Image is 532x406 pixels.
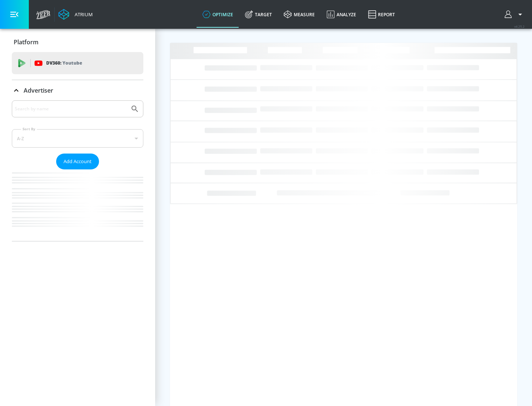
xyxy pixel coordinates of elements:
p: Youtube [62,59,82,67]
div: Atrium [72,11,93,18]
div: Platform [12,32,143,52]
input: Search by name [15,104,127,114]
a: Report [362,1,401,28]
a: Target [239,1,278,28]
a: Atrium [58,9,93,20]
nav: list of Advertiser [12,169,143,241]
a: Analyze [321,1,362,28]
span: v 4.25.2 [514,24,525,28]
p: Advertiser [24,86,53,94]
div: DV360: Youtube [12,52,143,74]
a: measure [278,1,321,28]
span: Add Account [64,157,92,166]
div: Advertiser [12,100,143,241]
a: optimize [197,1,239,28]
p: DV360: [46,59,82,67]
button: Add Account [56,154,99,169]
div: Advertiser [12,80,143,101]
p: Platform [14,38,38,46]
div: A-Z [12,129,143,148]
label: Sort By [21,127,37,131]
